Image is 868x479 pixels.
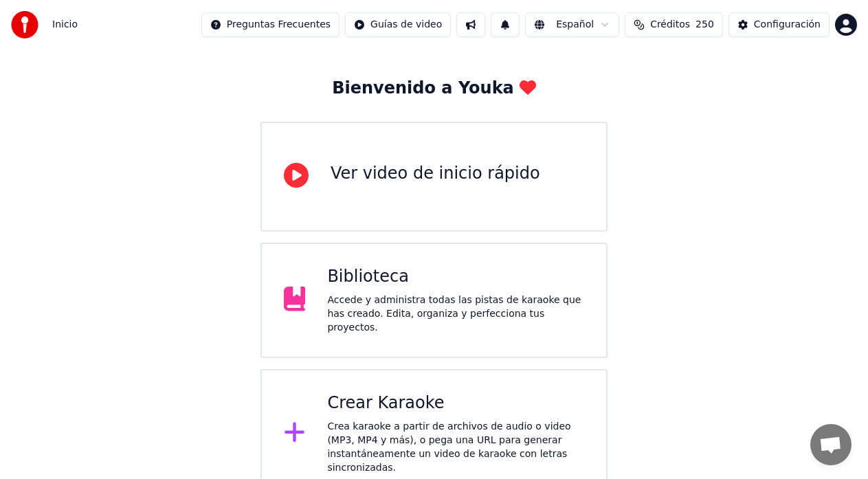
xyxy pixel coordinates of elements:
[52,18,78,32] span: Inicio
[728,12,830,37] button: Configuración
[810,424,852,465] div: Chat abierto
[754,18,821,32] div: Configuración
[52,18,78,32] nav: breadcrumb
[327,293,584,335] div: Accede y administra todas las pistas de karaoke que has creado. Edita, organiza y perfecciona tus...
[345,12,451,37] button: Guías de video
[327,392,584,414] div: Crear Karaoke
[327,266,584,288] div: Biblioteca
[331,163,540,185] div: Ver video de inicio rápido
[695,18,714,32] span: 250
[201,12,340,37] button: Preguntas Frecuentes
[327,420,584,475] div: Crea karaoke a partir de archivos de audio o video (MP3, MP4 y más), o pega una URL para generar ...
[650,18,690,32] span: Créditos
[625,12,723,37] button: Créditos250
[332,78,536,100] div: Bienvenido a Youka
[11,11,38,38] img: youka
